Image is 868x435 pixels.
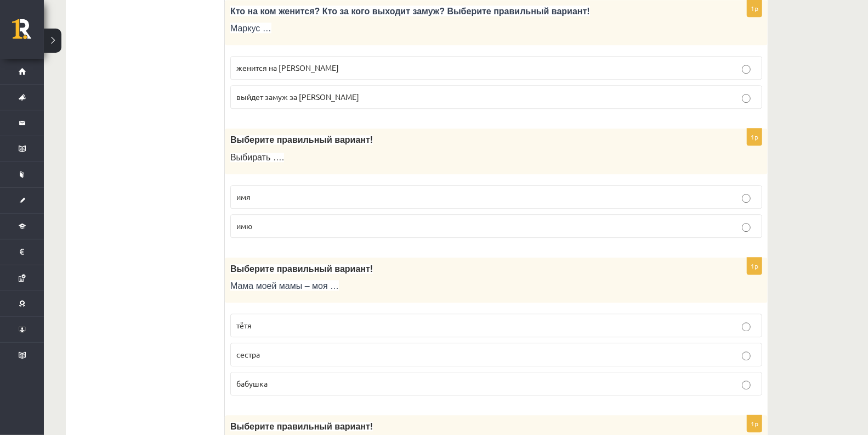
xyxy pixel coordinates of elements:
p: 1p [747,415,762,432]
span: выйдет замуж за [PERSON_NAME] [236,92,359,102]
span: Выберите правильный вариант! [230,264,373,274]
span: Выбирать …. [230,153,284,162]
span: имю [236,221,252,231]
input: сестра [742,352,751,360]
span: тётя [236,320,252,330]
span: Мама моей мамы – моя … [230,281,339,291]
span: Выберите правильный вариант! [230,135,373,144]
span: женится на [PERSON_NAME] [236,63,339,72]
span: имя [236,192,251,202]
span: Маркус … [230,24,271,33]
p: 1p [747,128,762,146]
span: сестра [236,349,260,359]
input: имя [742,194,751,203]
input: имю [742,223,751,232]
p: 1p [747,257,762,275]
input: женится на [PERSON_NAME] [742,65,751,74]
input: выйдет замуж за [PERSON_NAME] [742,94,751,103]
span: Кто на ком женится? Кто за кого выходит замуж? Выберите правильный вариант! [230,7,590,16]
input: бабушка [742,381,751,389]
span: Выберите правильный вариант! [230,422,373,431]
a: Rīgas 1. Tālmācības vidusskola [12,19,44,47]
input: тётя [742,322,751,331]
span: бабушка [236,378,268,388]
